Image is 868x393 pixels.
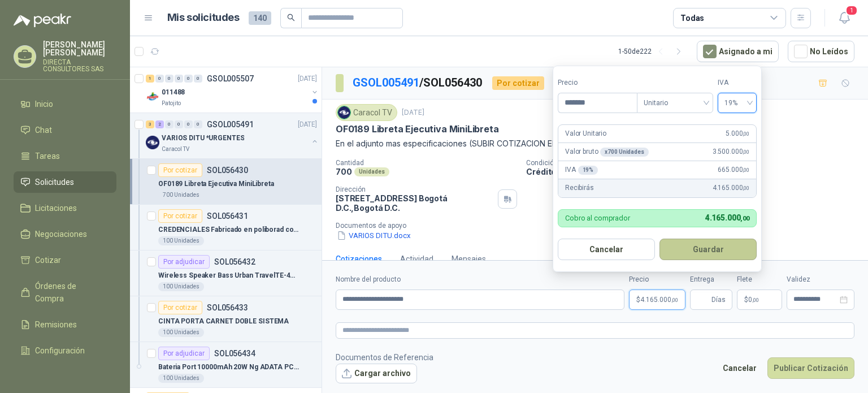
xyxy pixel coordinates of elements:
[336,364,417,384] button: Cargar archivo
[526,167,863,176] p: Crédito 45 días
[35,280,106,305] span: Órdenes de Compra
[629,274,685,285] label: Precio
[207,212,248,220] p: SOL056431
[558,77,637,88] label: Precio
[184,120,193,128] div: 0
[354,167,389,176] div: Unidades
[644,94,706,111] span: Unitario
[748,296,759,303] span: 0
[697,41,779,62] button: Asignado a mi
[207,166,248,174] p: SOL056430
[845,5,858,16] span: 1
[298,74,317,84] p: [DATE]
[336,193,493,213] p: [STREET_ADDRESS] Bogotá D.C. , Bogotá D.C.
[713,183,749,193] span: 4.165.000
[600,148,648,157] div: x 700 Unidades
[578,166,598,175] div: 19 %
[743,131,749,137] span: ,00
[158,179,274,189] p: OF0189 Libreta Ejecutiva MiniLibreta
[336,351,433,364] p: Documentos de Referencia
[565,146,649,157] p: Valor bruto
[158,301,202,314] div: Por cotizar
[167,10,240,26] h1: Mis solicitudes
[752,297,759,303] span: ,00
[14,93,116,115] a: Inicio
[35,202,77,214] span: Licitaciones
[158,191,204,200] div: 700 Unidades
[194,120,202,128] div: 0
[158,328,204,337] div: 100 Unidades
[162,145,189,154] p: Caracol TV
[146,72,319,108] a: 1 0 0 0 0 0 GSOL005507[DATE] Company Logo011488Patojito
[158,316,289,327] p: CINTA PORTA CARNET DOBLE SISTEMA
[565,165,598,175] p: IVA
[526,159,863,167] p: Condición de pago
[35,318,77,331] span: Remisiones
[737,290,782,310] p: $ 0,00
[718,77,757,88] label: IVA
[14,223,116,245] a: Negociaciones
[194,75,202,83] div: 0
[130,205,322,251] a: Por cotizarSOL056431CREDENCIALES Fabricado en poliborad con impresión digital a full color100 Uni...
[565,183,594,193] p: Recibirás
[146,90,159,103] img: Company Logo
[175,75,183,83] div: 0
[336,274,624,285] label: Nombre del producto
[336,222,863,230] p: Documentos de apoyo
[680,12,704,24] div: Todas
[214,258,255,266] p: SOL056432
[158,362,299,373] p: Bateria Port 10000mAh 20W Ng ADATA PC100BKCarga
[43,59,116,72] p: DIRECTA CONSULTORES SAS
[740,215,749,222] span: ,00
[165,120,173,128] div: 0
[175,120,183,128] div: 0
[214,349,255,357] p: SOL056434
[452,253,486,265] div: Mensajes
[130,296,322,342] a: Por cotizarSOL056433CINTA PORTA CARNET DOBLE SISTEMA100 Unidades
[713,146,749,157] span: 3.500.000
[640,296,678,303] span: 4.165.000
[158,209,202,223] div: Por cotizar
[35,98,53,110] span: Inicio
[671,297,678,303] span: ,00
[711,290,726,309] span: Días
[565,214,630,222] p: Cobro al comprador
[287,14,295,21] span: search
[743,149,749,155] span: ,00
[35,124,52,136] span: Chat
[130,342,322,388] a: Por adjudicarSOL056434Bateria Port 10000mAh 20W Ng ADATA PC100BKCarga100 Unidades
[787,274,854,285] label: Validez
[788,41,854,62] button: No Leídos
[158,347,210,360] div: Por adjudicar
[35,254,61,266] span: Cotizar
[336,167,352,176] p: 700
[14,275,116,309] a: Órdenes de Compra
[146,75,154,83] div: 1
[155,120,164,128] div: 2
[14,14,71,27] img: Logo peakr
[207,75,254,83] p: GSOL005507
[336,159,517,167] p: Cantidad
[14,119,116,141] a: Chat
[35,344,85,357] span: Configuración
[834,8,854,28] button: 1
[130,159,322,205] a: Por cotizarSOL056430OF0189 Libreta Ejecutiva MiniLibreta700 Unidades
[492,76,544,90] div: Por cotizar
[336,185,493,193] p: Dirección
[35,176,74,188] span: Solicitudes
[158,270,299,281] p: Wireless Speaker Bass Urban TravelTE-452Speaker
[165,75,173,83] div: 0
[338,106,350,119] img: Company Logo
[336,230,412,241] button: VARIOS DITU.docx
[659,239,757,260] button: Guardar
[158,163,202,177] div: Por cotizar
[155,75,164,83] div: 0
[249,11,271,25] span: 140
[705,213,749,222] span: 4.165.000
[146,136,159,149] img: Company Logo
[130,251,322,296] a: Por adjudicarSOL056432Wireless Speaker Bass Urban TravelTE-452Speaker100 Unidades
[353,74,483,92] p: / SOL056430
[718,165,749,175] span: 665.000
[146,120,154,128] div: 3
[184,75,193,83] div: 0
